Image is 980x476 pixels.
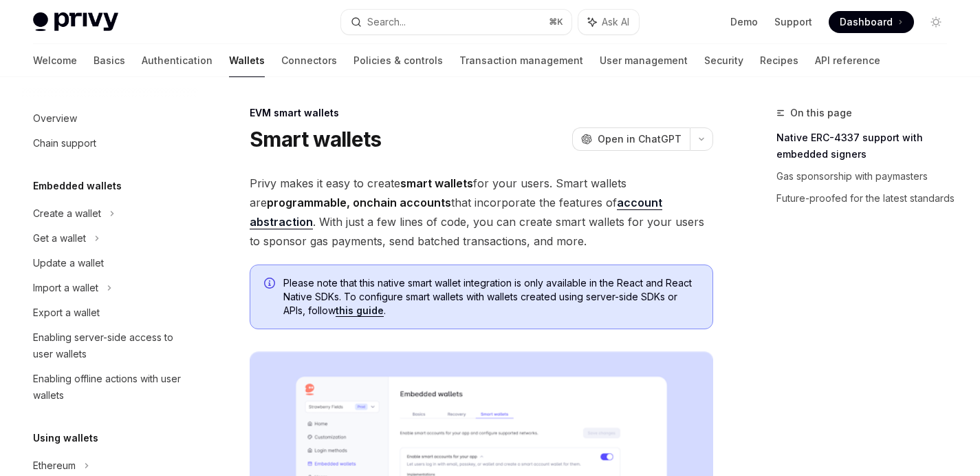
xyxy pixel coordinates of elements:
a: Transaction management [459,44,583,77]
div: Export a wallet [33,304,100,321]
a: Chain support [22,131,198,156]
a: Policies & controls [353,44,443,77]
h5: Using wallets [33,430,98,446]
button: Ask AI [578,10,639,34]
a: Demo [730,15,758,29]
button: Search...⌘K [341,10,571,34]
a: Recipes [760,44,798,77]
a: Support [774,15,812,29]
a: Connectors [281,44,337,77]
div: Import a wallet [33,280,98,296]
div: Update a wallet [33,255,104,271]
a: Update a wallet [22,251,198,276]
a: Export a wallet [22,300,198,325]
div: Enabling offline actions with user wallets [33,371,190,404]
div: Enabling server-side access to user wallets [33,329,190,362]
span: Privy makes it easy to create for your users. Smart wallets are that incorporate the features of ... [250,174,713,251]
h1: Smart wallets [250,127,381,152]
a: Enabling offline actions with user wallets [22,366,198,408]
a: Gas sponsorship with paymasters [776,165,958,187]
div: Chain support [33,135,96,152]
a: Native ERC-4337 support with embedded signers [776,127,958,165]
div: Search... [367,14,406,30]
span: On this page [790,105,852,121]
svg: Info [264,278,278,291]
span: Dashboard [840,15,893,29]
h5: Embedded wallets [33,178,122,194]
a: Basics [94,44,125,77]
a: Authentication [142,44,213,77]
a: Enabling server-side access to user wallets [22,325,198,366]
button: Toggle dark mode [925,11,947,33]
span: Please note that this native smart wallet integration is only available in the React and React Na... [283,276,699,318]
a: Welcome [33,44,77,77]
a: Overview [22,106,198,131]
strong: smart wallets [400,176,473,190]
span: Open in ChatGPT [598,132,682,146]
a: Security [704,44,743,77]
a: API reference [815,44,880,77]
span: Ask AI [602,15,629,29]
strong: programmable, onchain accounts [267,196,451,209]
a: Dashboard [829,11,914,33]
button: Open in ChatGPT [572,127,690,151]
div: Ethereum [33,457,76,474]
div: Get a wallet [33,230,86,247]
div: Overview [33,110,77,127]
img: light logo [33,12,118,32]
div: Create a wallet [33,205,101,222]
div: EVM smart wallets [250,106,713,120]
a: this guide [336,304,384,317]
a: User management [600,44,688,77]
span: ⌘ K [549,17,563,28]
a: Future-proofed for the latest standards [776,187,958,209]
a: Wallets [229,44,265,77]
